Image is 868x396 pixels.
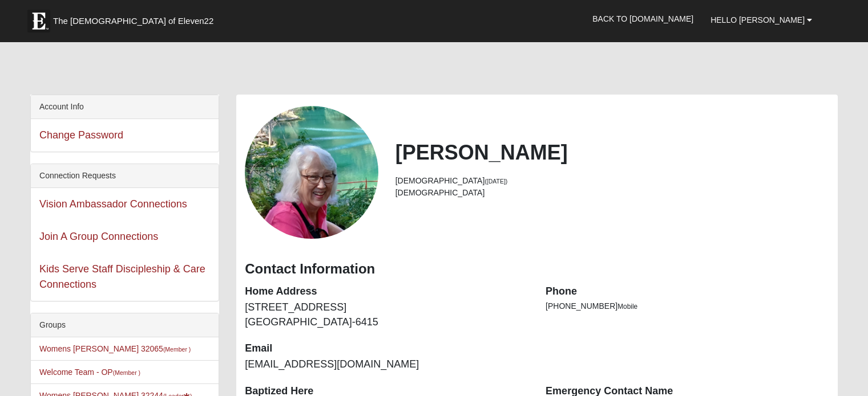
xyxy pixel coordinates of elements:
a: Back to [DOMAIN_NAME] [584,5,702,33]
h2: [PERSON_NAME] [395,140,829,165]
a: Vision Ambassador Connections [39,198,187,210]
div: Groups [31,313,219,337]
img: Eleven22 logo [27,10,50,32]
li: [DEMOGRAPHIC_DATA] [395,175,829,187]
a: The [DEMOGRAPHIC_DATA] of Eleven22 [22,4,250,32]
dt: Email [245,341,528,356]
small: ([DATE]) [485,178,507,185]
a: Kids Serve Staff Discipleship & Care Connections [39,263,205,290]
small: (Member ) [163,346,191,353]
li: [DEMOGRAPHIC_DATA] [395,187,829,199]
dt: Home Address [245,284,528,299]
a: Welcome Team - OP(Member ) [39,368,140,377]
dd: [STREET_ADDRESS] [GEOGRAPHIC_DATA]-6415 [245,300,528,329]
dd: [EMAIL_ADDRESS][DOMAIN_NAME] [245,357,528,372]
span: Mobile [617,303,637,311]
div: Account Info [31,95,219,119]
a: View Fullsize Photo [245,106,378,239]
h3: Contact Information [245,261,829,277]
span: Hello [PERSON_NAME] [710,15,805,25]
li: [PHONE_NUMBER] [546,300,829,312]
a: Womens [PERSON_NAME] 32065(Member ) [39,344,191,353]
small: (Member ) [113,369,140,376]
a: Join A Group Connections [39,231,158,242]
div: Connection Requests [31,164,219,188]
a: Hello [PERSON_NAME] [702,6,821,34]
a: Change Password [39,129,123,141]
dt: Phone [546,284,829,299]
span: The [DEMOGRAPHIC_DATA] of Eleven22 [53,15,213,27]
